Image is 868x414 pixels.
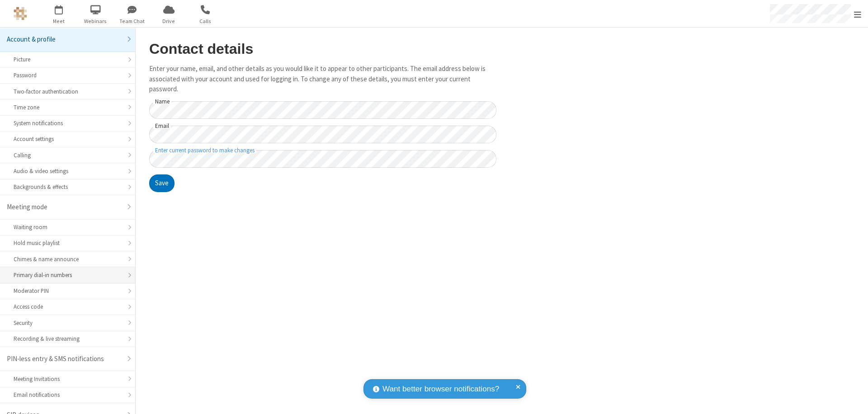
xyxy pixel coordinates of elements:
[149,64,496,94] p: Enter your name, email, and other details as you would like it to appear to other participants. T...
[382,383,499,395] span: Want better browser notifications?
[42,17,76,25] span: Meet
[149,126,496,143] input: Email
[7,202,122,212] div: Meeting mode
[14,183,122,191] div: Backgrounds & effects
[14,7,27,20] img: QA Selenium DO NOT DELETE OR CHANGE
[845,390,861,408] iframe: Chat
[14,103,122,112] div: Time zone
[149,41,496,57] h2: Contact details
[14,255,122,263] div: Chimes & name announce
[189,17,222,25] span: Calls
[14,287,122,295] div: Moderator PIN
[79,17,113,25] span: Webinars
[14,375,122,383] div: Meeting Invitations
[149,174,175,193] button: Save
[14,87,122,96] div: Two-factor authentication
[14,71,122,80] div: Password
[14,55,122,64] div: Picture
[14,135,122,143] div: Account settings
[14,119,122,127] div: System notifications
[115,17,149,25] span: Team Chat
[14,271,122,279] div: Primary dial-in numbers
[14,390,122,399] div: Email notifications
[14,334,122,343] div: Recording & live streaming
[14,302,122,311] div: Access code
[14,319,122,327] div: Security
[152,17,186,25] span: Drive
[14,167,122,175] div: Audio & video settings
[14,151,122,160] div: Calling
[149,101,496,119] input: Name
[7,354,122,364] div: PIN-less entry & SMS notifications
[14,239,122,247] div: Hold music playlist
[149,150,496,168] input: Enter current password to make changes
[7,34,122,45] div: Account & profile
[14,223,122,231] div: Waiting room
